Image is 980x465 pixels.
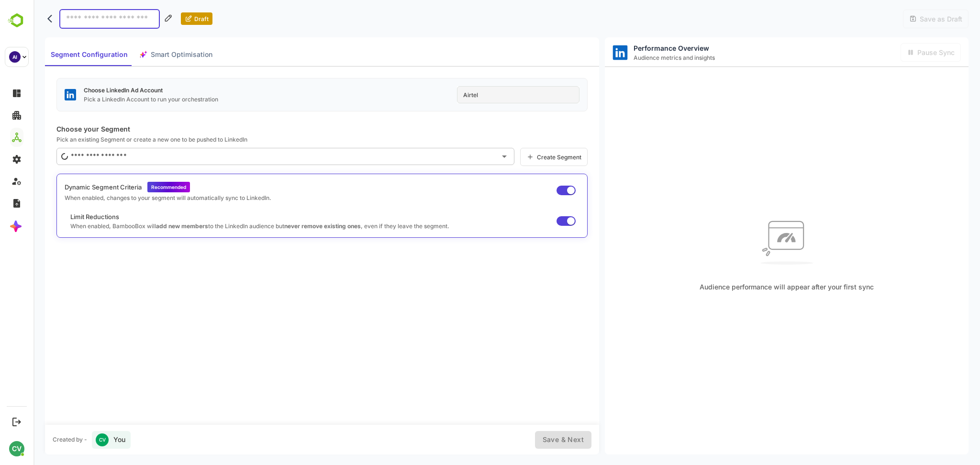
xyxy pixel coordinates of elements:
button: Logout [10,415,23,428]
img: BambooboxLogoMark.f1c84d78b4c51b1a7b5f700c9845e183.svg [5,11,29,30]
div: CV [62,433,75,446]
div: You [58,431,97,449]
p: When enabled, changes to your segment will automatically sync to LinkedIn. [31,194,238,201]
div: Activate sync in order to activate [867,43,927,62]
div: Fill the title and select segment in order to activate [501,431,558,449]
div: AI [9,51,21,63]
span: Performance Overview [600,44,681,52]
span: Recommended [118,184,153,190]
div: Fill the title in order to activate [869,10,935,28]
span: Audience performance will appear after your first sync [666,283,840,291]
div: Created by - [19,437,54,443]
p: Pick a LinkedIn Account to run your orchestration [50,96,185,103]
p: When enabled, BambooBox will to the LinkedIn audience but , even if they leave the segment. [37,222,416,230]
p: Limit Reductions [37,213,416,221]
button: back [11,11,26,26]
span: Segment Configuration [17,49,94,61]
a: Create Segment [487,148,554,166]
span: Create Segment [501,154,548,161]
span: Pause Sync [881,48,921,56]
p: Choose your Segment [23,125,554,133]
p: Choose LinkedIn Ad Account [50,87,185,94]
div: Airtel [423,86,546,103]
strong: never remove existing ones [251,222,327,230]
span: Audience metrics and insights [600,54,681,61]
span: Draft [159,15,175,22]
span: Save as Draft [883,15,929,23]
div: CV [9,441,24,456]
button: Open [464,150,478,163]
p: Dynamic Segment Criteria [31,183,108,191]
p: Pick an existing Segment or create a new one to be pushed to LinkedIn [23,136,554,143]
strong: add new members [122,222,175,230]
